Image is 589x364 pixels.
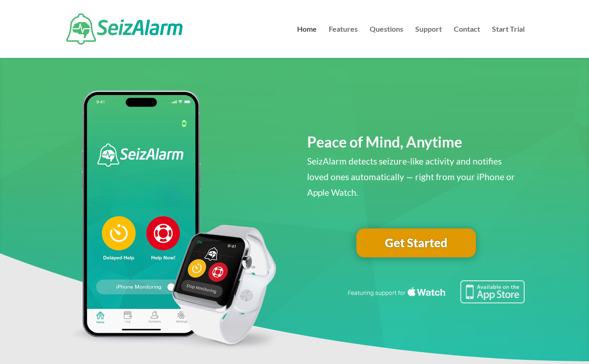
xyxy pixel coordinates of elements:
a: Contact [454,26,480,58]
span: SeizAlarm detects seizure-like activity and notifies loved ones automatically — right from your i... [307,156,515,198]
img: seizalarm-apple-devices [64,91,282,352]
a: Questions [370,26,403,58]
a: Start Trial [492,26,525,58]
a: Features [329,26,358,58]
img: SeizAlarm [66,13,183,45]
img: Seizure detection available in the Apple App Store. [346,280,525,303]
a: Get Started [356,228,476,258]
a: Home [297,26,317,58]
a: Featuring seizure detection support for the Apple Watch [346,295,525,305]
span: Peace of Mind, Anytime [307,133,462,151]
a: Support [415,26,442,58]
